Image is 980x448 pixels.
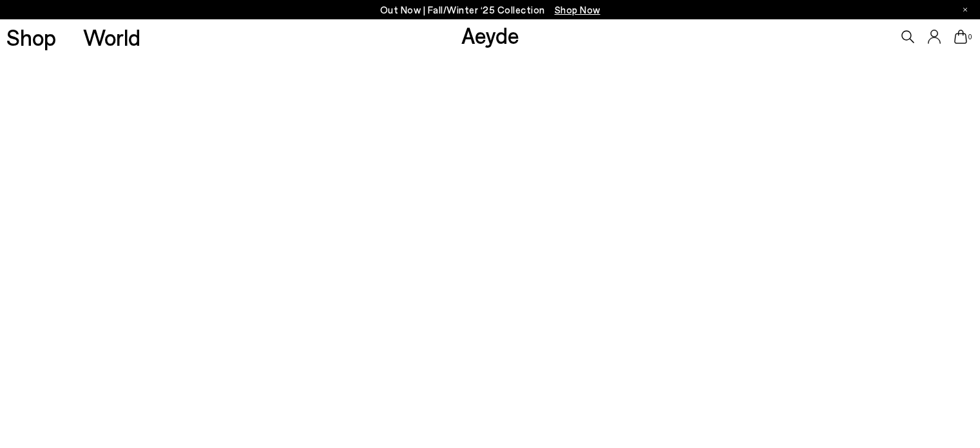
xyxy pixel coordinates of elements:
[954,30,967,44] a: 0
[967,34,974,41] span: 0
[6,26,56,48] a: Shop
[83,26,140,48] a: World
[555,4,600,15] span: Navigate to /collections/new-in
[461,21,519,48] a: Aeyde
[380,2,600,18] p: Out Now | Fall/Winter ‘25 Collection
